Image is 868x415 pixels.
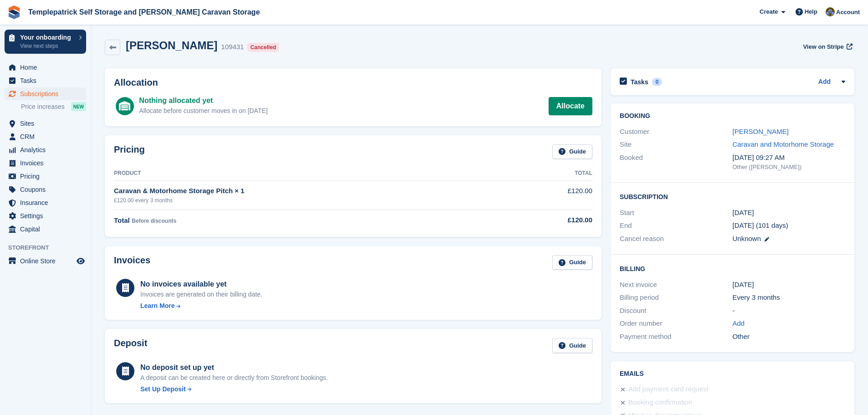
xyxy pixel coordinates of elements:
[628,397,692,408] div: Booking confirmation
[620,264,845,273] h2: Billing
[20,130,75,143] span: CRM
[8,243,91,252] span: Storefront
[733,280,845,290] div: [DATE]
[20,143,75,156] span: Analytics
[552,255,592,270] a: Guide
[20,87,75,100] span: Subscriptions
[5,183,86,196] a: menu
[733,332,845,342] div: Other
[620,127,732,137] div: Customer
[20,223,75,236] span: Capital
[760,7,778,16] span: Create
[620,306,732,316] div: Discount
[20,34,74,41] p: Your onboarding
[114,144,145,159] h2: Pricing
[140,279,262,290] div: No invoices available yet
[733,128,789,135] a: [PERSON_NAME]
[139,95,267,106] div: Nothing allocated yet
[20,157,75,169] span: Invoices
[620,208,732,218] div: Start
[140,290,262,299] div: Invoices are generated on their billing date.
[733,163,845,172] div: Other ([PERSON_NAME])
[25,5,263,20] a: Templepatrick Self Storage and [PERSON_NAME] Caravan Storage
[733,292,845,303] div: Every 3 months
[733,235,761,242] span: Unknown
[114,77,592,88] h2: Allocation
[733,153,845,163] div: [DATE] 09:27 AM
[5,223,86,236] a: menu
[733,306,845,316] div: -
[5,74,86,87] a: menu
[516,181,592,210] td: £120.00
[21,102,86,112] a: Price increases NEW
[516,215,592,225] div: £120.00
[631,78,648,86] h2: Tasks
[20,42,74,50] p: View next steps
[5,157,86,169] a: menu
[20,255,75,267] span: Online Store
[20,117,75,130] span: Sites
[139,106,267,116] div: Allocate before customer moves in on [DATE]
[620,370,845,378] h2: Emails
[126,39,217,51] h2: [PERSON_NAME]
[5,196,86,209] a: menu
[620,113,845,120] h2: Booking
[552,338,592,353] a: Guide
[733,140,834,148] a: Caravan and Motorhome Storage
[140,384,328,394] a: Set Up Deposit
[140,362,328,373] div: No deposit set up yet
[20,61,75,74] span: Home
[114,196,516,205] div: £120.00 every 3 months
[826,7,835,16] img: Karen
[836,8,860,17] span: Account
[20,210,75,222] span: Settings
[114,166,516,181] th: Product
[733,221,788,229] span: [DATE] (101 days)
[620,292,732,303] div: Billing period
[5,170,86,183] a: menu
[5,255,86,267] a: menu
[114,255,150,270] h2: Invoices
[652,78,663,86] div: 0
[628,384,709,395] div: Add payment card request
[20,196,75,209] span: Insurance
[247,43,279,52] div: Cancelled
[620,234,732,244] div: Cancel reason
[20,170,75,183] span: Pricing
[140,373,328,383] p: A deposit can be created here or directly from Storefront bookings.
[5,30,86,54] a: Your onboarding View next steps
[5,61,86,74] a: menu
[620,139,732,150] div: Site
[733,318,745,329] a: Add
[5,210,86,222] a: menu
[140,301,262,311] a: Learn More
[805,7,817,16] span: Help
[818,77,831,87] a: Add
[620,280,732,290] div: Next invoice
[620,220,732,231] div: End
[620,332,732,342] div: Payment method
[140,384,186,394] div: Set Up Deposit
[803,42,843,51] span: View on Stripe
[21,102,65,111] span: Price increases
[20,183,75,196] span: Coupons
[221,42,244,52] div: 109431
[114,216,130,224] span: Total
[549,97,592,115] a: Allocate
[114,338,147,353] h2: Deposit
[516,166,592,181] th: Total
[140,301,175,311] div: Learn More
[620,192,845,201] h2: Subscription
[20,74,75,87] span: Tasks
[552,144,592,159] a: Guide
[5,130,86,143] a: menu
[799,39,854,54] a: View on Stripe
[75,256,86,266] a: Preview store
[5,143,86,156] a: menu
[733,208,754,218] time: 2026-01-01 01:00:00 UTC
[620,318,732,329] div: Order number
[5,117,86,130] a: menu
[132,218,176,224] span: Before discounts
[7,5,21,19] img: stora-icon-8386f47178a22dfd0bd8f6a31ec36ba5ce8667c1dd55bd0f319d3a0aa187defe.svg
[71,102,86,111] div: NEW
